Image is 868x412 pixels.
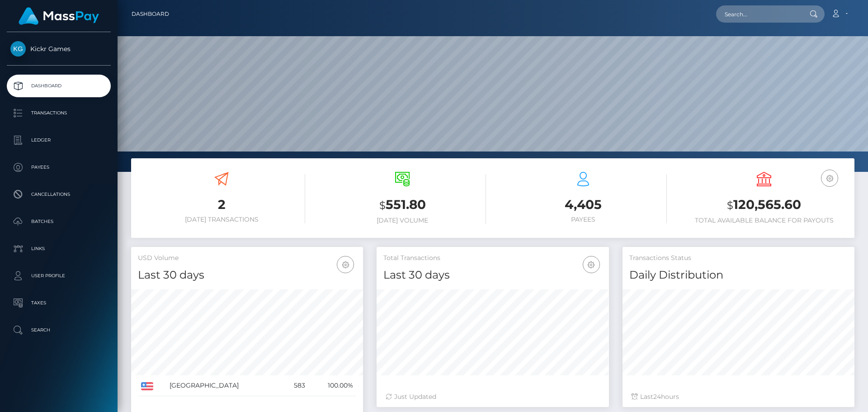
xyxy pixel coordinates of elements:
[10,242,107,256] p: Links
[7,75,111,97] a: Dashboard
[141,382,153,390] img: US.png
[319,217,486,224] h6: [DATE] Volume
[7,45,111,53] span: Kickr Games
[629,267,848,283] h4: Daily Distribution
[19,7,99,25] img: MassPay Logo
[383,254,602,263] h5: Total Transactions
[7,319,111,341] a: Search
[7,292,111,314] a: Taxes
[7,102,111,124] a: Transactions
[308,375,357,396] td: 100.00%
[680,196,848,214] h3: 120,565.60
[10,79,107,93] p: Dashboard
[10,215,107,228] p: Batches
[383,267,602,283] h4: Last 30 days
[138,267,356,283] h4: Last 30 days
[7,237,111,260] a: Links
[653,393,661,401] span: 24
[632,392,845,402] div: Last hours
[386,392,599,402] div: Just Updated
[10,161,107,174] p: Payees
[10,269,107,283] p: User Profile
[680,217,848,224] h6: Total Available Balance for Payouts
[10,296,107,310] p: Taxes
[10,133,107,147] p: Ledger
[379,199,386,212] small: $
[138,216,305,223] h6: [DATE] Transactions
[716,5,801,23] input: Search...
[10,188,107,201] p: Cancellations
[7,156,111,179] a: Payees
[10,323,107,337] p: Search
[138,196,305,213] h3: 2
[500,196,667,213] h3: 4,405
[7,129,111,152] a: Ledger
[319,196,486,214] h3: 551.80
[629,254,848,263] h5: Transactions Status
[281,375,308,396] td: 583
[166,375,282,396] td: [GEOGRAPHIC_DATA]
[727,199,733,212] small: $
[10,106,107,120] p: Transactions
[7,210,111,233] a: Batches
[7,183,111,206] a: Cancellations
[10,41,26,57] img: Kickr Games
[132,5,169,24] a: Dashboard
[7,265,111,287] a: User Profile
[500,216,667,223] h6: Payees
[138,254,356,263] h5: USD Volume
